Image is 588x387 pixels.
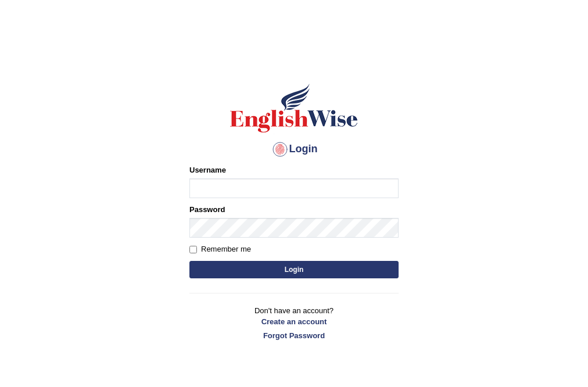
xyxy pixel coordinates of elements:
button: Login [189,261,399,278]
img: Logo of English Wise sign in for intelligent practice with AI [228,82,360,134]
label: Remember me [189,243,251,255]
label: Username [189,164,226,175]
h4: Login [189,140,399,159]
label: Password [189,204,225,215]
input: Remember me [189,246,197,253]
a: Create an account [189,316,399,327]
p: Don't have an account? [189,305,399,341]
a: Forgot Password [189,330,399,341]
